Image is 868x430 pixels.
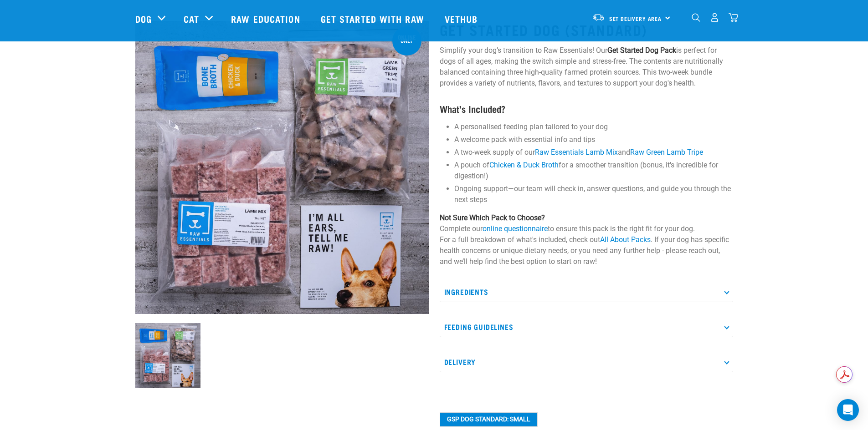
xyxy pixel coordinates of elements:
[454,147,733,158] li: A two-week supply of our and
[600,235,651,244] a: All About Packs
[440,45,733,89] p: Simplify your dog’s transition to Raw Essentials! Our is perfect for dogs of all ages, making the...
[607,46,676,55] strong: Get Started Dog Pack
[710,13,719,22] img: user.png
[837,399,859,421] div: Open Intercom Messenger
[135,21,429,314] img: NSP Dog Standard Update
[609,17,662,20] span: Set Delivery Area
[592,13,605,21] img: van-moving.png
[729,13,738,22] img: home-icon@2x.png
[222,0,311,37] a: Raw Education
[454,160,733,182] li: A pouch of for a smoother transition (bonus, it's incredible for digestion!)
[440,412,538,427] button: GSP Dog Standard: Small
[630,148,703,157] a: Raw Green Lamb Tripe
[184,12,199,25] a: Cat
[440,282,733,302] p: Ingredients
[135,12,152,25] a: Dog
[440,106,505,111] strong: What’s Included?
[692,13,700,22] img: home-icon-1@2x.png
[312,0,436,37] a: Get started with Raw
[440,352,733,372] p: Delivery
[454,183,733,205] li: Ongoing support—our team will check in, answer questions, and guide you through the next steps
[454,121,733,132] li: A personalised feeding plan tailored to your dog
[489,161,559,169] a: Chicken & Duck Broth
[440,212,733,267] p: Complete our to ensure this pack is the right fit for your dog. For a full breakdown of what's in...
[454,134,733,145] li: A welcome pack with essential info and tips
[483,224,548,233] a: online questionnaire
[440,213,545,222] strong: Not Sure Which Pack to Choose?
[135,323,200,388] img: NSP Dog Standard Update
[535,148,618,157] a: Raw Essentials Lamb Mix
[440,317,733,337] p: Feeding Guidelines
[436,0,489,37] a: Vethub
